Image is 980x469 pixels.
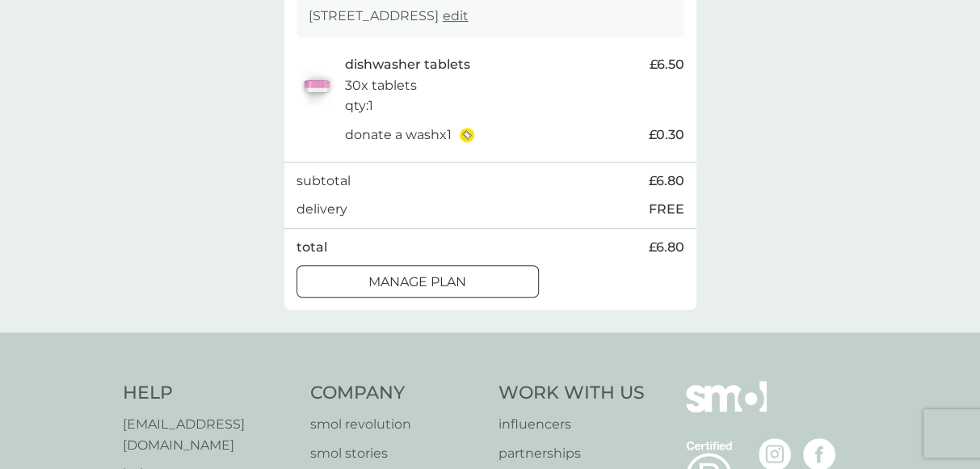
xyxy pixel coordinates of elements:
a: edit [443,8,469,23]
a: partnerships [498,443,645,464]
p: qty : 1 [345,95,373,116]
p: delivery [297,199,347,220]
p: [STREET_ADDRESS] [309,6,469,27]
p: dishwasher tablets [345,54,470,75]
img: smol [686,381,767,436]
span: £0.30 [649,125,684,146]
a: influencers [498,414,645,435]
a: smol revolution [310,414,482,435]
p: Manage plan [368,272,466,293]
p: FREE [649,199,684,220]
h4: Help [123,381,295,406]
h4: Company [310,381,482,406]
h4: Work With Us [498,381,645,406]
p: subtotal [297,171,351,192]
button: Manage plan [297,265,539,298]
a: [EMAIL_ADDRESS][DOMAIN_NAME] [123,414,295,455]
span: £6.80 [649,171,684,192]
span: £6.50 [650,54,684,75]
span: £6.80 [649,237,684,258]
p: total [297,237,327,258]
p: 30x tablets [345,75,417,96]
p: donate a wash x 1 [345,125,452,146]
a: smol stories [310,443,482,464]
